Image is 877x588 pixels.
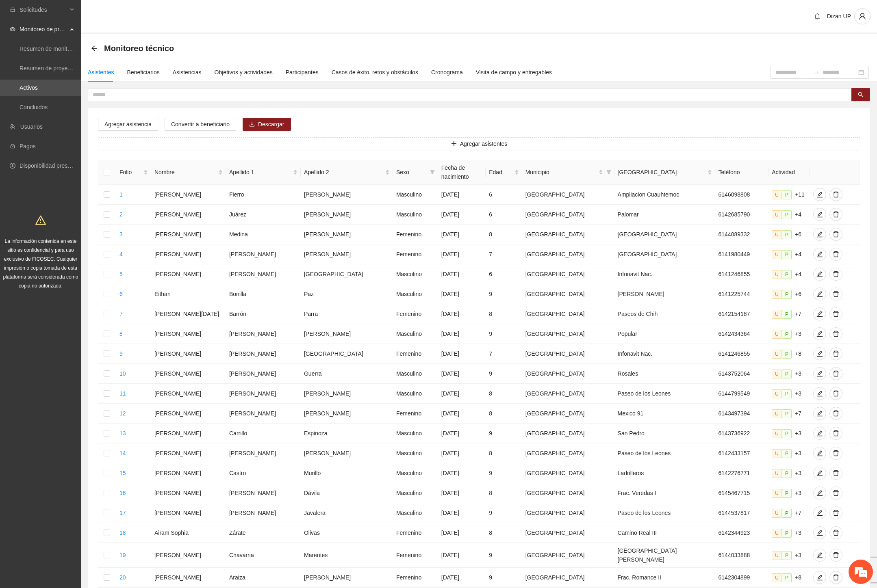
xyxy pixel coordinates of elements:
[301,324,393,344] td: [PERSON_NAME]
[830,450,842,456] span: delete
[119,430,126,437] a: 13
[430,170,435,175] span: filter
[119,450,126,456] a: 14
[814,510,826,516] span: edit
[614,344,715,364] td: Infonavit Nac.
[829,549,842,562] button: delete
[715,225,769,244] td: 6144089332
[393,225,438,244] td: Femenino
[301,404,393,424] td: [PERSON_NAME]
[814,574,826,581] span: edit
[614,185,715,205] td: Ampliacion Cuauhtemoc
[116,160,151,185] th: Folio
[782,370,792,378] span: P
[829,486,842,499] button: delete
[20,2,67,18] span: Solicitudes
[332,68,418,77] div: Casos de éxito, retos y obstáculos
[304,168,384,177] span: Apellido 2
[813,549,826,562] button: edit
[830,231,842,238] span: delete
[772,389,782,398] span: U
[605,166,613,178] span: filter
[854,8,870,24] button: user
[782,389,792,398] span: P
[830,390,842,397] span: delete
[522,304,614,324] td: [GEOGRAPHIC_DATA]
[772,310,782,319] span: U
[829,188,842,201] button: delete
[813,288,826,300] button: edit
[438,264,486,284] td: [DATE]
[768,185,810,205] td: +11
[782,250,792,259] span: P
[522,244,614,264] td: [GEOGRAPHIC_DATA]
[814,211,826,218] span: edit
[431,68,463,77] div: Cronograma
[814,291,826,297] span: edit
[772,330,782,339] span: U
[301,205,393,225] td: [PERSON_NAME]
[768,160,810,185] th: Actividad
[814,311,826,317] span: edit
[20,104,48,110] a: Concluidos
[522,160,614,185] th: Municipio
[438,324,486,344] td: [DATE]
[715,185,769,205] td: 6146098808
[119,331,123,337] a: 8
[226,404,301,424] td: [PERSON_NAME]
[486,264,522,284] td: 6
[486,225,522,244] td: 8
[814,331,826,337] span: edit
[614,205,715,225] td: Palomar
[438,225,486,244] td: [DATE]
[486,284,522,304] td: 9
[813,367,826,380] button: edit
[772,270,782,279] span: U
[829,427,842,440] button: delete
[829,268,842,281] button: delete
[104,120,152,129] span: Agregar asistencia
[486,304,522,324] td: 8
[829,467,842,480] button: delete
[165,118,236,131] button: Convertir a beneficiario
[614,304,715,324] td: Paseos de Chih
[154,168,217,177] span: Nombre
[119,168,142,177] span: Folio
[393,244,438,264] td: Femenino
[226,304,301,324] td: Barrón
[438,205,486,225] td: [DATE]
[768,384,810,404] td: +3
[715,244,769,264] td: 6141980449
[3,238,78,289] span: La información contenida en este sitio es confidencial y para uso exclusivo de FICOSEC. Cualquier...
[119,291,123,297] a: 6
[249,121,255,128] span: download
[813,188,826,201] button: edit
[715,205,769,225] td: 6142685790
[851,88,870,101] button: search
[768,205,810,225] td: +4
[226,264,301,284] td: [PERSON_NAME]
[119,552,126,558] a: 19
[486,344,522,364] td: 7
[829,407,842,420] button: delete
[522,264,614,284] td: [GEOGRAPHIC_DATA]
[151,205,226,225] td: [PERSON_NAME]
[715,384,769,404] td: 6144799549
[486,185,522,205] td: 6
[119,211,123,218] a: 2
[614,264,715,284] td: Infonavit Nac.
[813,407,826,420] button: edit
[782,210,792,219] span: P
[243,118,291,131] button: downloadDescargar
[830,311,842,317] span: delete
[813,327,826,340] button: edit
[830,191,842,198] span: delete
[438,284,486,304] td: [DATE]
[393,324,438,344] td: Masculino
[768,364,810,384] td: +3
[226,244,301,264] td: [PERSON_NAME]
[301,284,393,304] td: Paz
[301,185,393,205] td: [PERSON_NAME]
[858,92,864,98] span: search
[768,324,810,344] td: +3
